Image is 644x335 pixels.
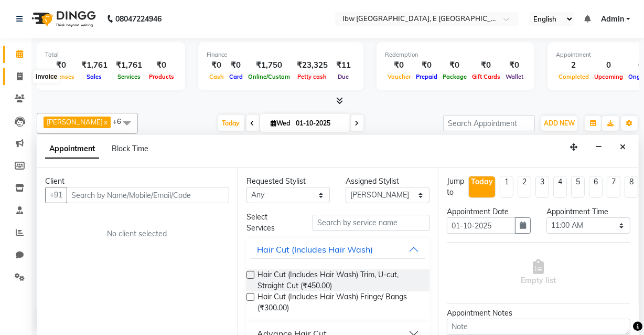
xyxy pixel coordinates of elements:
button: Hair Cut (Includes Hair Wash) [251,240,426,259]
b: 08047224946 [115,4,162,34]
a: x [103,118,108,126]
span: Voucher [385,73,413,80]
div: ₹1,750 [245,59,293,71]
div: ₹11 [332,59,355,71]
div: Redemption [385,50,526,59]
span: Hair Cut (Includes Hair Wash) Fringe/ Bangs (₹300.00) [257,291,422,313]
span: Gift Cards [469,73,503,80]
li: 5 [571,176,585,198]
li: 1 [500,176,513,198]
div: Total [45,50,177,59]
div: ₹0 [385,59,413,71]
span: Wallet [503,73,526,80]
span: Online/Custom [245,73,293,80]
span: Admin [601,14,624,25]
li: 8 [625,176,638,198]
div: ₹0 [413,59,440,71]
input: Search by service name [313,215,430,231]
span: Block Time [112,144,148,153]
div: ₹0 [227,59,245,71]
li: 6 [589,176,603,198]
div: Appointment Time [546,206,630,217]
button: +91 [45,187,67,203]
span: [PERSON_NAME] [47,118,103,126]
div: Appointment Date [447,206,531,217]
span: Completed [556,73,592,80]
button: Close [615,139,630,155]
input: 2025-10-01 [293,116,346,131]
span: Empty list [521,259,556,286]
div: ₹0 [503,59,526,71]
div: ₹23,325 [293,59,332,71]
div: ₹0 [469,59,503,71]
span: Cash [207,73,227,80]
span: Due [336,73,352,80]
li: 3 [535,176,549,198]
div: Appointment Notes [447,308,630,319]
div: 2 [556,59,592,71]
span: +6 [113,117,129,125]
input: yyyy-mm-dd [447,217,516,234]
div: 0 [592,59,626,71]
div: Finance [207,50,355,59]
span: Today [218,115,244,131]
div: ₹1,761 [112,59,146,71]
div: Invoice [33,70,60,83]
span: Prepaid [413,73,440,80]
span: Sales [84,73,105,80]
span: Card [227,73,245,80]
span: Appointment [45,140,99,159]
input: Search Appointment [443,115,535,131]
div: ₹1,761 [77,59,112,71]
div: Today [471,176,493,187]
span: Upcoming [592,73,626,80]
span: ADD NEW [544,119,575,127]
div: Select Services [239,212,305,234]
li: 2 [518,176,531,198]
button: ADD NEW [541,116,577,131]
input: Search by Name/Mobile/Email/Code [67,187,229,203]
div: ₹0 [440,59,469,71]
div: Jump to [447,176,464,198]
span: Package [440,73,469,80]
li: 7 [607,176,620,198]
span: Wed [269,119,293,127]
div: ₹0 [146,59,177,71]
div: Requested Stylist [246,176,330,187]
div: Assigned Stylist [346,176,430,187]
li: 4 [553,176,567,198]
span: Products [146,73,177,80]
div: ₹0 [45,59,77,71]
div: ₹0 [207,59,227,71]
span: Petty cash [295,73,330,80]
span: Hair Cut (Includes Hair Wash) Trim, U-cut, Straight Cut (₹450.00) [257,269,422,291]
div: No client selected [70,228,204,239]
img: logo [27,4,99,34]
div: Hair Cut (Includes Hair Wash) [257,243,373,256]
span: Services [115,73,143,80]
div: Client [45,176,229,187]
